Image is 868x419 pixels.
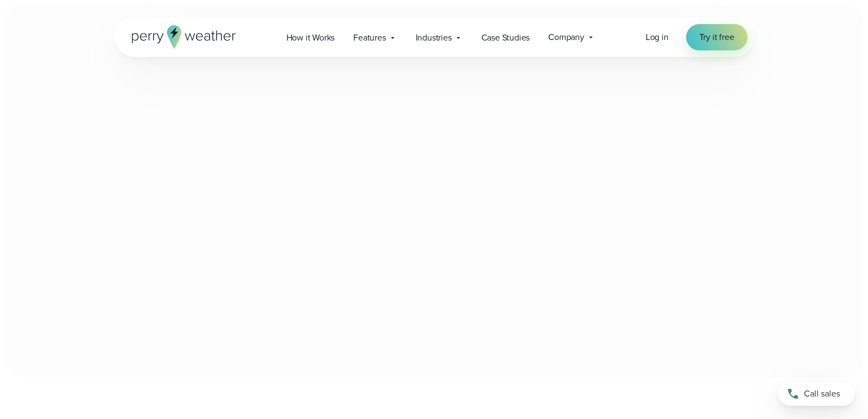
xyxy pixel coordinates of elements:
[416,31,452,44] span: Industries
[686,24,748,50] a: Try it free
[548,31,584,44] span: Company
[804,387,840,400] span: Call sales
[277,26,344,49] a: How it Works
[353,31,386,44] span: Features
[646,31,669,44] a: Log in
[286,31,335,44] span: How it Works
[646,31,669,43] span: Log in
[778,382,855,406] a: Call sales
[481,31,530,44] span: Case Studies
[472,26,539,49] a: Case Studies
[699,31,734,44] span: Try it free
